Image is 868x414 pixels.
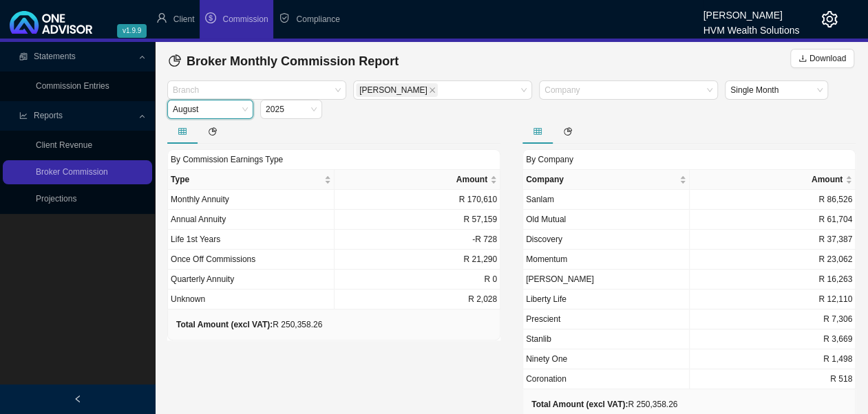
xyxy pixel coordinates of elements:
span: Single Month [730,81,823,99]
span: Wesley Bowman [356,83,438,97]
span: [PERSON_NAME] [359,84,427,96]
span: setting [821,11,838,28]
td: R 518 [690,369,856,389]
a: Commission Entries [36,81,109,91]
div: R 250,358.26 [531,397,677,411]
span: Stanlib [526,334,551,344]
td: R 170,610 [335,190,501,210]
span: Amount [692,173,843,186]
span: Once Off Commissions [171,254,255,264]
a: Broker Commission [36,167,108,177]
span: Compliance [296,14,339,24]
button: Download [790,49,854,68]
span: Momentum [526,254,567,264]
div: [PERSON_NAME] [703,3,799,19]
th: Company [523,170,690,190]
span: Client [173,14,195,24]
span: Annual Annuity [171,215,226,224]
div: R 250,358.26 [176,318,322,331]
span: dollar [205,12,216,23]
span: v1.9.9 [117,24,147,38]
span: Ninety One [526,354,567,364]
div: By Commission Earnings Type [167,149,500,169]
span: Coronation [526,374,567,384]
span: Liberty Life [526,294,567,304]
span: Company [526,173,677,186]
span: safety [279,12,290,23]
span: [PERSON_NAME] [526,274,594,284]
td: R 0 [335,270,501,290]
span: August [173,100,248,118]
td: R 86,526 [690,190,856,210]
span: user [156,12,167,23]
span: reconciliation [19,52,28,61]
th: Amount [690,170,856,190]
td: R 3,669 [690,329,856,349]
span: Quarterly Annuity [171,274,234,284]
span: Unknown [171,294,205,304]
span: Life 1st Years [171,235,220,244]
div: HVM Wealth Solutions [703,19,799,34]
td: R 61,704 [690,210,856,230]
td: R 7,306 [690,309,856,329]
th: Amount [335,170,501,190]
th: Type [168,170,335,190]
span: Download [809,52,846,65]
span: table [533,127,542,135]
td: R 23,062 [690,250,856,270]
td: R 2,028 [335,290,501,309]
span: line-chart [19,111,28,120]
td: R 12,110 [690,290,856,309]
span: Statements [34,52,76,61]
b: Total Amount (excl VAT): [531,400,628,409]
span: Prescient [526,314,560,324]
td: R 37,387 [690,230,856,250]
span: download [798,54,807,63]
a: Client Revenue [36,140,92,150]
span: Type [171,173,321,186]
span: Monthly Annuity [171,195,229,204]
span: pie-chart [169,54,181,67]
span: Discovery [526,235,562,244]
td: R 21,290 [335,250,501,270]
span: Reports [34,111,63,120]
span: pie-chart [564,127,572,135]
img: 2df55531c6924b55f21c4cf5d4484680-logo-light.svg [10,11,92,34]
div: By Company [522,149,856,169]
span: left [74,395,82,403]
td: R 1,498 [690,349,856,369]
a: Projections [36,194,76,204]
span: close [429,87,436,94]
td: R 16,263 [690,270,856,290]
span: Commission [222,14,268,24]
span: Amount [337,173,488,186]
span: Sanlam [526,195,554,204]
span: Broker Monthly Commission Report [187,54,399,68]
span: pie-chart [209,127,217,135]
td: R 57,159 [335,210,501,230]
span: 2025 [266,100,317,118]
td: -R 728 [335,230,501,250]
span: Old Mutual [526,215,566,224]
b: Total Amount (excl VAT): [176,320,273,329]
span: table [178,127,187,135]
